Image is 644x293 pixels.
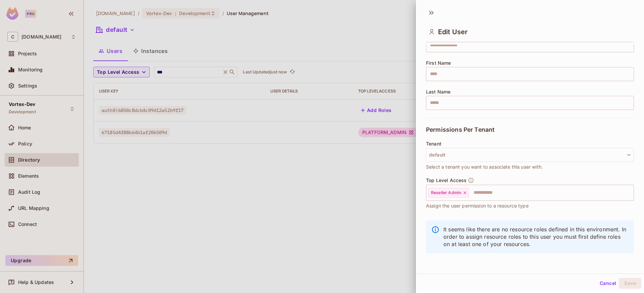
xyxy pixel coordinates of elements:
button: Save [619,278,641,289]
span: Select a tenant you want to associate this user with. [426,163,543,171]
span: Reseller Admin [431,190,461,195]
div: Reseller Admin [428,188,469,198]
span: Permissions Per Tenant [426,126,494,133]
span: Last Name [426,89,450,95]
span: Edit User [438,28,468,36]
button: Open [630,192,632,193]
span: Top Level Access [426,178,467,183]
button: default [426,148,634,162]
span: First Name [426,60,451,66]
p: It seems like there are no resource roles defined in this environment. In order to assign resourc... [443,226,629,248]
button: Cancel [597,278,619,289]
span: Assign the user permission to a resource type [426,202,529,210]
span: Tenant [426,141,441,146]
